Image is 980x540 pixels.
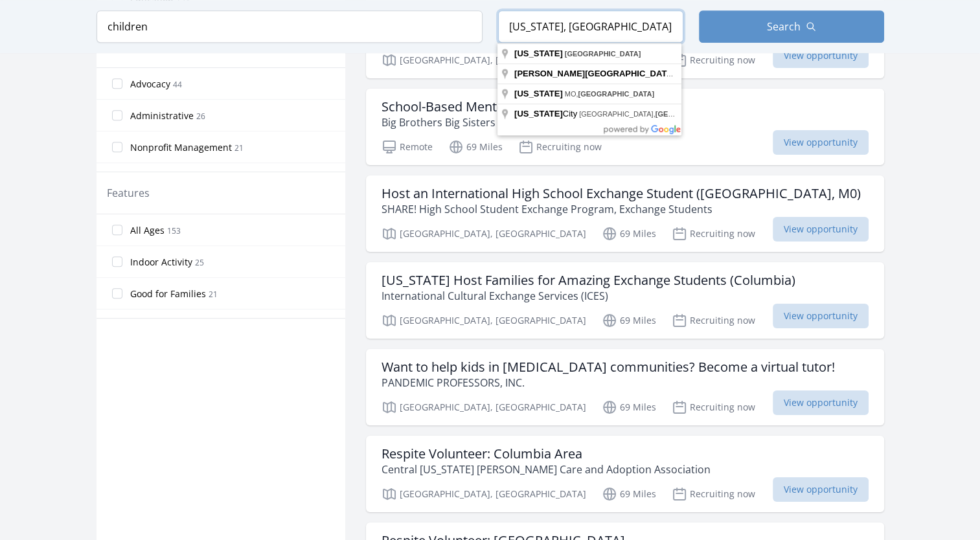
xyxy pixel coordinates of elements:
[382,288,795,304] p: International Cultural Exchange Services (ICES)
[672,52,755,68] p: Recruiting now
[382,186,861,201] h3: Host an International High School Exchange Student ([GEOGRAPHIC_DATA], M0)
[773,304,869,328] span: View opportunity
[382,115,668,130] p: Big Brothers Big Sisters of [GEOGRAPHIC_DATA][US_STATE]
[514,109,579,118] span: City
[209,289,218,300] span: 21
[382,462,711,477] p: Central [US_STATE] [PERSON_NAME] Care and Adoption Association
[382,399,586,415] p: [GEOGRAPHIC_DATA], [GEOGRAPHIC_DATA]
[602,486,656,502] p: 69 Miles
[112,256,122,267] input: Indoor Activity 25
[382,446,711,462] h3: Respite Volunteer: Columbia Area
[112,288,122,298] input: Good for Families 21
[112,142,122,152] input: Nonprofit Management 21
[112,225,122,235] input: All Ages 153
[382,52,586,68] p: [GEOGRAPHIC_DATA], [GEOGRAPHIC_DATA]
[382,226,586,242] p: [GEOGRAPHIC_DATA], [GEOGRAPHIC_DATA]
[672,399,755,415] p: Recruiting now
[672,313,755,328] p: Recruiting now
[366,436,884,512] a: Respite Volunteer: Columbia Area Central [US_STATE] [PERSON_NAME] Care and Adoption Association [...
[565,50,641,58] span: [GEOGRAPHIC_DATA]
[130,78,170,91] span: Advocacy
[677,70,796,78] span: , [GEOGRAPHIC_DATA]
[382,375,835,390] p: PANDEMIC PROFESSORS, INC.
[448,139,503,155] p: 69 Miles
[767,19,801,34] span: Search
[602,226,656,242] p: 69 Miles
[382,99,668,115] h3: School-Based Mentoring
[382,359,835,375] h3: Want to help kids in [MEDICAL_DATA] communities? Become a virtual tutor!
[130,256,192,269] span: Indoor Activity
[672,226,755,242] p: Recruiting now
[112,78,122,89] input: Advocacy 44
[112,110,122,120] input: Administrative 26
[382,139,433,155] p: Remote
[677,70,718,78] span: [US_STATE]
[130,141,232,154] span: Nonprofit Management
[602,313,656,328] p: 69 Miles
[579,110,731,118] span: [GEOGRAPHIC_DATA],
[196,111,205,122] span: 26
[518,139,602,155] p: Recruiting now
[382,273,795,288] h3: [US_STATE] Host Families for Amazing Exchange Students (Columbia)
[773,43,869,68] span: View opportunity
[514,69,675,78] span: [PERSON_NAME][GEOGRAPHIC_DATA]
[773,217,869,242] span: View opportunity
[366,89,884,165] a: School-Based Mentoring Big Brothers Big Sisters of [GEOGRAPHIC_DATA][US_STATE] Remote 69 Miles Re...
[107,185,150,201] legend: Features
[382,486,586,502] p: [GEOGRAPHIC_DATA], [GEOGRAPHIC_DATA]
[130,109,194,122] span: Administrative
[130,287,206,300] span: Good for Families
[167,225,181,236] span: 153
[672,486,755,502] p: Recruiting now
[382,201,861,217] p: SHARE! High School Student Exchange Program, Exchange Students
[97,10,483,43] input: Keyword
[602,399,656,415] p: 69 Miles
[514,109,563,118] span: [US_STATE]
[173,79,182,90] span: 44
[773,390,869,415] span: View opportunity
[699,10,884,43] button: Search
[498,10,683,43] input: Location
[195,257,204,268] span: 25
[366,175,884,252] a: Host an International High School Exchange Student ([GEOGRAPHIC_DATA], M0) SHARE! High School Stu...
[773,130,869,155] span: View opportunity
[655,110,732,118] span: [GEOGRAPHIC_DATA]
[366,262,884,339] a: [US_STATE] Host Families for Amazing Exchange Students (Columbia) International Cultural Exchange...
[578,90,654,98] span: [GEOGRAPHIC_DATA]
[514,49,563,58] span: [US_STATE]
[130,224,165,237] span: All Ages
[514,89,563,98] span: [US_STATE]
[382,313,586,328] p: [GEOGRAPHIC_DATA], [GEOGRAPHIC_DATA]
[773,477,869,502] span: View opportunity
[234,142,244,153] span: 21
[565,90,654,98] span: MO,
[366,349,884,425] a: Want to help kids in [MEDICAL_DATA] communities? Become a virtual tutor! PANDEMIC PROFESSORS, INC...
